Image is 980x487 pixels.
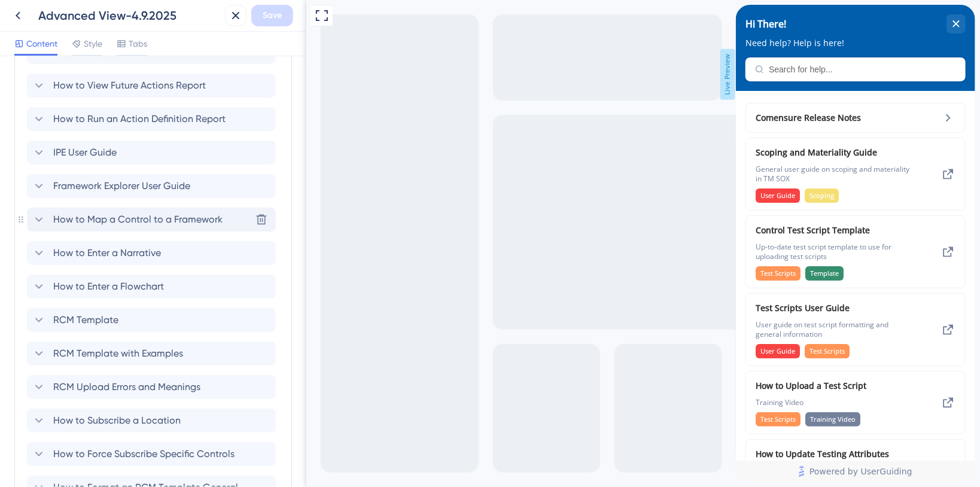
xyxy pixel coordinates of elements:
span: Hi There! [10,10,50,28]
div: How to Upload a Test Script [20,374,179,422]
span: How to Enter a Flowchart [53,279,164,294]
span: How to Map a Control to a Framework [53,212,223,227]
div: Scoping and Materiality Guide [20,141,179,198]
div: Framework Explorer User Guide [27,174,279,198]
div: How to Map a Control to a Framework [27,208,279,232]
span: Framework Explorer User Guide [53,179,190,193]
span: Scoping and Materiality Guide [20,141,160,155]
span: Style [84,36,102,51]
div: RCM Template with Examples [27,342,279,366]
span: Tabs [129,36,147,51]
span: How to View Future Actions Report [53,78,206,93]
span: RCM Template with Examples [53,346,183,361]
span: Test Scripts [25,410,60,419]
span: Content [26,36,57,51]
div: How to Subscribe a Location [27,409,279,433]
span: User Guide [25,186,59,196]
span: User guide on test script formatting and general information [20,315,179,334]
span: How to Enter a Narrative [53,246,161,260]
div: RCM Upload Errors and Meanings [27,375,279,399]
div: Advanced View-4.9.2025 [38,7,220,24]
span: RCM Upload Errors and Meanings [53,380,200,394]
div: RCM Template [27,308,279,332]
div: Control Test Script Template [20,218,179,276]
span: Up-to-date test script template to use for uploading test scripts [20,238,179,257]
span: Scoping [74,186,98,196]
span: General user guide on scoping and materiality in TM SOX [20,160,179,179]
div: close resource center [211,10,230,29]
span: IPE User Guide [53,145,117,160]
span: Training Video [74,410,120,419]
span: Save [263,8,282,23]
span: How to Update Testing Attributes [20,442,160,456]
span: Powered by UserGuiding [74,459,176,474]
input: Search for help... [33,60,220,69]
div: 3 [106,6,109,16]
span: How to Run an Action Definition Report [53,112,226,126]
div: How to Enter a Narrative [27,241,279,265]
span: How to Force Subscribe Specific Controls [53,447,235,461]
div: How to Run an Action Definition Report [27,107,279,131]
div: How to Enter a Flowchart [27,275,279,299]
span: Template [74,264,103,273]
span: Control Test Script Template [20,218,160,233]
span: Training Video [20,393,179,403]
span: Comensure Release Notes [20,106,160,120]
span: How to Upload a Test Script [20,374,160,388]
span: Resource Center [28,3,98,17]
span: RCM Template [53,313,118,327]
span: How to Subscribe a Location [53,413,181,428]
div: How to Force Subscribe Specific Controls [27,442,279,466]
div: How to View Future Actions Report [27,74,279,98]
span: Need help? Help is here! [10,34,108,43]
div: IPE User Guide [27,141,279,165]
span: Test Scripts [25,264,60,273]
span: Test Scripts [74,342,109,351]
span: User Guide [25,342,59,351]
button: Save [251,5,293,26]
span: Live Preview [414,49,429,100]
div: Comensure Release Notes [20,106,179,120]
div: Test Scripts User Guide [20,296,179,354]
span: Test Scripts User Guide [20,296,160,311]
